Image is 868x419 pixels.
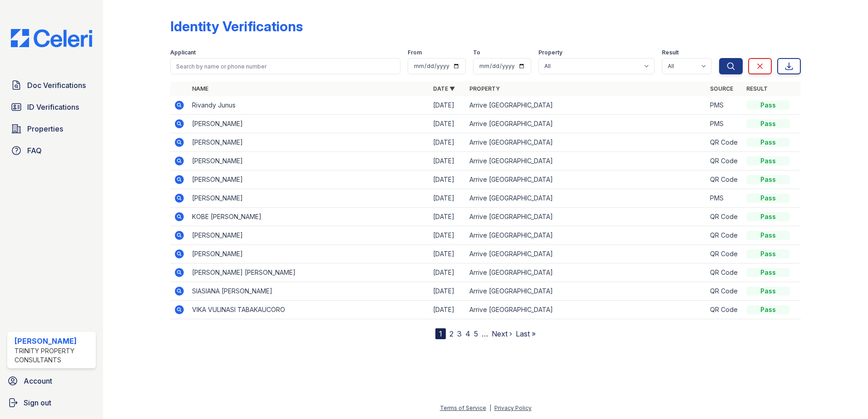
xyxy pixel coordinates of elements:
td: QR Code [706,245,743,263]
td: Arrive [GEOGRAPHIC_DATA] [466,208,707,226]
td: [PERSON_NAME] [188,171,429,189]
a: Next › [492,329,512,338]
div: [PERSON_NAME] [15,336,92,346]
a: Properties [7,120,96,138]
td: [DATE] [429,226,466,245]
a: ID Verifications [7,98,96,116]
td: [DATE] [429,133,466,152]
td: [DATE] [429,208,466,226]
td: [PERSON_NAME] [188,152,429,171]
a: Account [4,372,99,390]
td: QR Code [706,282,743,301]
div: Pass [746,212,790,221]
td: [PERSON_NAME] [188,226,429,245]
a: Name [192,85,208,92]
span: Doc Verifications [27,80,86,91]
td: VIKA VULINASI TABAKAUCORO [188,301,429,319]
span: Account [24,375,52,386]
td: [DATE] [429,171,466,189]
td: QR Code [706,301,743,319]
span: Properties [27,123,63,134]
div: Identity Verifications [170,18,303,34]
td: [DATE] [429,96,466,115]
div: Pass [746,268,790,277]
td: [DATE] [429,263,466,282]
td: [DATE] [429,245,466,263]
label: From [408,49,422,56]
label: Result [662,49,679,56]
a: 5 [474,329,478,338]
label: Applicant [170,49,196,56]
td: Arrive [GEOGRAPHIC_DATA] [466,152,707,171]
a: FAQ [7,141,96,160]
a: Terms of Service [440,404,486,411]
span: FAQ [27,145,42,156]
td: SIASIANA [PERSON_NAME] [188,282,429,301]
div: Pass [746,305,790,314]
td: Arrive [GEOGRAPHIC_DATA] [466,263,707,282]
span: ID Verifications [27,102,79,112]
div: Pass [746,231,790,240]
td: QR Code [706,226,743,245]
td: [DATE] [429,301,466,319]
a: 4 [465,329,470,338]
div: Pass [746,175,790,184]
label: To [473,49,480,56]
td: QR Code [706,133,743,152]
td: [DATE] [429,115,466,133]
a: Sign out [4,394,99,412]
div: Pass [746,194,790,203]
td: KOBE [PERSON_NAME] [188,208,429,226]
div: Pass [746,119,790,128]
div: Trinity Property Consultants [15,346,92,365]
a: Source [710,85,733,92]
td: Rivandy Junus [188,96,429,115]
div: Pass [746,249,790,258]
label: Property [538,49,562,56]
div: Pass [746,138,790,147]
div: Pass [746,287,790,296]
td: Arrive [GEOGRAPHIC_DATA] [466,245,707,263]
td: Arrive [GEOGRAPHIC_DATA] [466,301,707,319]
a: Privacy Policy [494,404,532,411]
a: Result [746,85,768,92]
td: [DATE] [429,282,466,301]
td: [PERSON_NAME] [188,189,429,208]
td: Arrive [GEOGRAPHIC_DATA] [466,96,707,115]
div: Pass [746,156,790,166]
a: Doc Verifications [7,76,96,94]
img: CE_Logo_Blue-a8612792a0a2168367f1c8372b55b34899dd931a85d93a1a3d3e32e68fde9ad4.png [4,29,99,47]
div: | [489,404,491,411]
td: Arrive [GEOGRAPHIC_DATA] [466,115,707,133]
td: PMS [706,115,743,133]
td: [PERSON_NAME] [188,133,429,152]
a: 3 [457,329,462,338]
td: [DATE] [429,152,466,171]
span: Sign out [24,397,51,408]
td: [PERSON_NAME] [PERSON_NAME] [188,263,429,282]
td: PMS [706,189,743,208]
td: Arrive [GEOGRAPHIC_DATA] [466,133,707,152]
a: Property [469,85,500,92]
td: [PERSON_NAME] [188,115,429,133]
div: Pass [746,101,790,110]
td: PMS [706,96,743,115]
td: [PERSON_NAME] [188,245,429,263]
td: Arrive [GEOGRAPHIC_DATA] [466,171,707,189]
td: [DATE] [429,189,466,208]
td: Arrive [GEOGRAPHIC_DATA] [466,189,707,208]
input: Search by name or phone number [170,58,400,74]
a: Last » [516,329,536,338]
td: Arrive [GEOGRAPHIC_DATA] [466,226,707,245]
td: QR Code [706,208,743,226]
a: Date ▼ [433,85,455,92]
td: QR Code [706,152,743,171]
td: QR Code [706,171,743,189]
td: QR Code [706,263,743,282]
div: 1 [435,328,446,339]
a: 2 [449,329,454,338]
td: Arrive [GEOGRAPHIC_DATA] [466,282,707,301]
span: … [482,328,488,339]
